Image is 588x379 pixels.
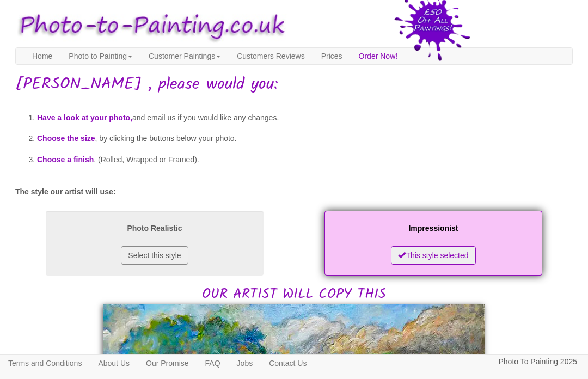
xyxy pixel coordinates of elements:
[57,222,253,235] p: Photo Realistic
[15,186,115,197] label: The style our artist will use:
[140,48,229,64] a: Customer Paintings
[37,149,573,170] li: , (Rolled, Wrapped or Framed).
[391,246,475,265] button: This style selected
[37,113,132,122] span: Have a look at your photo,
[335,222,531,235] p: Impressionist
[498,355,577,369] p: Photo To Painting 2025
[229,355,261,371] a: Jobs
[15,208,573,302] h2: OUR ARTIST WILL COPY THIS
[351,48,406,64] a: Order Now!
[138,355,197,371] a: Our Promise
[24,48,60,64] a: Home
[197,355,229,371] a: FAQ
[313,48,351,64] a: Prices
[37,134,95,143] span: Choose the size
[15,76,573,94] h1: [PERSON_NAME] , please would you:
[121,246,188,265] button: Select this style
[37,155,94,164] span: Choose a finish
[60,48,140,64] a: Photo to Painting
[229,48,313,64] a: Customers Reviews
[37,128,573,149] li: , by clicking the buttons below your photo.
[10,5,289,47] img: Photo to Painting
[261,355,315,371] a: Contact Us
[90,355,138,371] a: About Us
[37,107,573,129] li: and email us if you would like any changes.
